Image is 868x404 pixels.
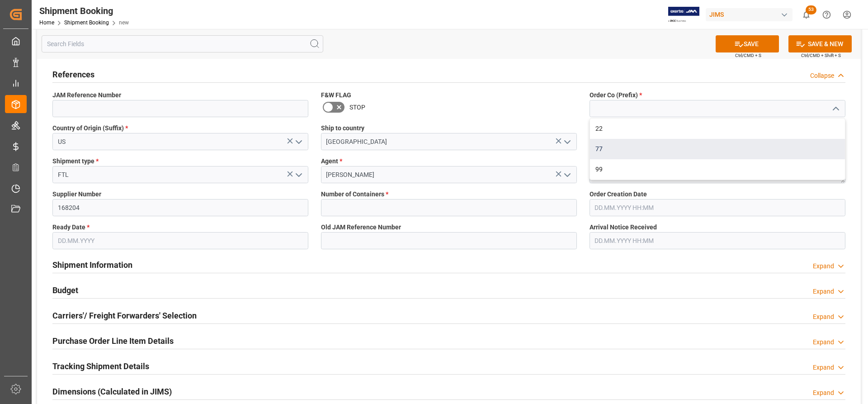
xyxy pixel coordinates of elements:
h2: Budget [52,284,78,296]
div: Expand [813,287,834,296]
span: F&W FLAG [321,90,351,100]
button: open menu [291,168,305,182]
div: Expand [813,312,834,322]
button: open menu [291,135,305,149]
div: Expand [813,337,834,347]
div: JIMS [706,8,793,21]
button: close menu [828,102,842,116]
button: SAVE [716,35,779,52]
span: Supplier Number [52,190,101,199]
span: Ready Date [52,223,90,232]
span: Ctrl/CMD + S [735,52,761,59]
span: Old JAM Reference Number [321,223,401,232]
div: Expand [813,388,834,398]
span: Country of Origin (Suffix) [52,124,128,133]
div: Expand [813,363,834,372]
button: open menu [560,168,573,182]
span: Order Co (Prefix) [590,90,642,100]
h2: Dimensions (Calculated in JIMS) [52,385,172,398]
button: JIMS [706,6,796,23]
div: 77 [590,139,845,159]
span: Shipment type [52,157,99,166]
button: open menu [560,135,573,149]
div: 99 [590,159,845,180]
input: Search Fields [42,35,323,52]
span: JAM Reference Number [52,90,121,100]
span: STOP [349,103,365,112]
button: SAVE & NEW [788,35,852,52]
span: 53 [806,5,816,14]
span: Ctrl/CMD + Shift + S [801,52,841,59]
div: 22 [590,119,845,139]
span: Number of Containers [321,190,388,199]
span: Order Creation Date [590,190,647,199]
a: Shipment Booking [64,19,109,26]
img: Exertis%20JAM%20-%20Email%20Logo.jpg_1722504956.jpg [668,7,699,23]
a: Home [39,19,54,26]
span: Arrival Notice Received [590,223,657,232]
input: DD.MM.YYYY HH:MM [590,232,845,249]
h2: Purchase Order Line Item Details [52,335,174,347]
input: DD.MM.YYYY [52,232,308,249]
h2: Carriers'/ Freight Forwarders' Selection [52,309,197,322]
input: Type to search/select [52,133,308,150]
div: Collapse [810,71,834,81]
div: Expand [813,261,834,271]
span: Agent [321,157,342,166]
span: Ship to country [321,124,364,133]
h2: Tracking Shipment Details [52,360,149,372]
h2: Shipment Information [52,259,132,271]
h2: References [52,68,94,81]
input: DD.MM.YYYY HH:MM [590,199,845,216]
div: Shipment Booking [39,4,129,18]
button: show 53 new notifications [796,5,816,25]
button: Help Center [816,5,837,25]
